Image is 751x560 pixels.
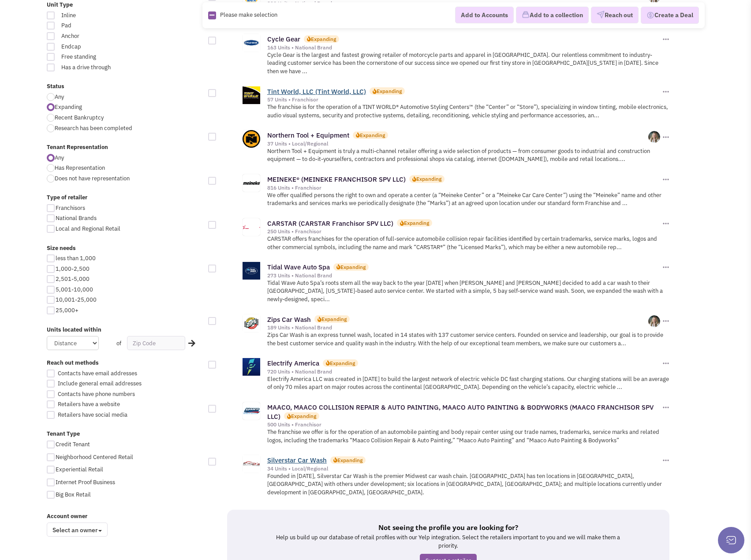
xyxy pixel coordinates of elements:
label: Reach out methods [47,359,203,367]
span: Expanding [55,103,82,111]
div: 816 Units • Franchisor [267,184,661,191]
span: 25,000+ [56,306,78,314]
span: Contacts have email addresses [58,370,137,377]
p: Tidal Wave Auto Spa’s roots stem all the way back to the year [DATE] when [PERSON_NAME] and [PERS... [267,279,671,304]
label: Type of retailer [47,194,203,202]
p: We offer qualified persons the right to own and operate a center (a “Meineke Center” or a “Meinek... [267,191,671,208]
p: CARSTAR offers franchises for the operation of full-service automobile collision repair facilitie... [267,235,671,251]
div: 34 Units • Local/Regional [267,465,661,472]
p: Electrify America LLC was created in [DATE] to build the largest network of electric vehicle DC f... [267,375,671,392]
span: Select an owner [47,523,108,537]
input: Zip Code [127,336,185,350]
span: Local and Regional Retail [56,225,120,232]
div: Expanding [291,412,316,420]
a: Electrify America [267,359,319,367]
button: Add to a collection [516,7,589,24]
span: National Brands [56,214,97,222]
label: Tenant Type [47,430,203,438]
span: Include general email addresses [58,380,142,387]
div: 57 Units • Franchisor [267,96,661,103]
img: Rectangle.png [208,11,216,19]
div: Expanding [330,359,355,367]
span: Credit Tenant [56,441,90,448]
a: Cycle Gear [267,35,300,43]
a: Tidal Wave Auto Spa [267,263,330,271]
span: Inline [56,11,153,20]
a: Silverstar Car Wash [267,456,327,464]
div: 163 Units • National Brand [267,44,661,51]
a: Tint World, LLC (Tint World, LLC) [267,87,366,96]
img: -bQhl7bDCEalq7cyvLcQFQ.png [648,315,660,327]
span: 1,000-2,500 [56,265,90,273]
p: The franchise we offer is for the operation of an automobile painting and body repair center usin... [267,428,671,444]
div: Expanding [377,87,402,95]
a: CARSTAR (CARSTAR Franchisor SPV LLC) [267,219,393,228]
p: Northern Tool + Equipment is truly a multi-channel retailer offering a wide selection of products... [267,147,671,164]
span: Research has been completed [55,124,132,132]
div: 37 Units • Local/Regional [267,140,649,147]
label: Size needs [47,244,203,253]
div: 500 Units • Franchisor [267,421,661,428]
img: Deal-Dollar.png [646,11,654,20]
span: Has a drive through [56,63,153,72]
span: Franchisors [56,204,85,212]
span: Any [55,154,64,161]
div: Expanding [416,175,441,183]
div: Expanding [311,35,336,43]
span: Neighborhood Centered Retail [56,453,133,461]
h5: Not seeing the profile you are looking for? [271,523,625,532]
a: MEINEKE® (MEINEKE FRANCHISOR SPV LLC) [267,175,406,183]
label: Units located within [47,326,203,334]
div: 720 Units • National Brand [267,368,661,375]
span: 2,501-5,000 [56,275,90,283]
span: less than 1,000 [56,254,96,262]
span: of [116,340,121,347]
span: Does not have representation [55,175,130,182]
label: Account owner [47,512,203,521]
div: Expanding [404,219,429,227]
span: Recent Bankruptcy [55,114,104,121]
div: Search Nearby [183,338,197,349]
p: Founded in [DATE], Silverstar Car Wash is the premier Midwest car wash chain. [GEOGRAPHIC_DATA] h... [267,472,671,497]
span: Endcap [56,43,153,51]
label: Status [47,82,203,91]
div: Expanding [321,315,347,323]
p: Help us build up our database of retail profiles with our Yelp integration. Select the retailers ... [271,534,625,550]
img: -bQhl7bDCEalq7cyvLcQFQ.png [648,131,660,143]
span: Internet Proof Business [56,478,115,486]
img: VectorPaper_Plane.png [597,11,605,19]
span: Retailers have social media [58,411,127,418]
button: Create a Deal [641,7,699,24]
p: The franchise is for the operation of a TINT WORLD® Automotive Styling Centers™ (the “Center” or ... [267,103,671,119]
span: Big Box Retail [56,491,91,498]
div: 273 Units • National Brand [267,272,661,279]
a: Zips Car Wash [267,315,311,324]
span: Retailers have a website [58,400,120,408]
span: Experiential Retail [56,466,103,473]
span: Has Representation [55,164,105,172]
span: Any [55,93,64,101]
a: Northern Tool + Equipment [267,131,349,139]
span: Please make selection [220,11,277,19]
span: 10,001-25,000 [56,296,97,303]
span: Pad [56,22,153,30]
div: 189 Units • National Brand [267,324,649,331]
div: 250 Units • Franchisor [267,228,661,235]
label: Tenant Representation [47,143,203,152]
button: Reach out [591,7,639,24]
span: Free standing [56,53,153,61]
span: Anchor [56,32,153,41]
a: MAACO, MAACO COLLISION REPAIR & AUTO PAINTING, MAACO AUTO PAINTING & BODYWORKS (MAACO FRANCHISOR ... [267,403,654,421]
p: Cycle Gear is the largest and fastest growing retailer of motorcycle parts and apparel in [GEOGRA... [267,51,671,76]
div: Expanding [337,456,362,464]
div: Expanding [360,131,385,139]
button: Add to Accounts [455,7,514,23]
img: icon-collection-lavender.png [522,11,530,19]
p: Zips Car Wash is an express tunnel wash, located in 14 states with 137 customer service centers. ... [267,331,671,347]
span: Contacts have phone numbers [58,390,135,398]
div: Expanding [340,263,366,271]
label: Unit Type [47,1,203,9]
span: 5,001-10,000 [56,286,93,293]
